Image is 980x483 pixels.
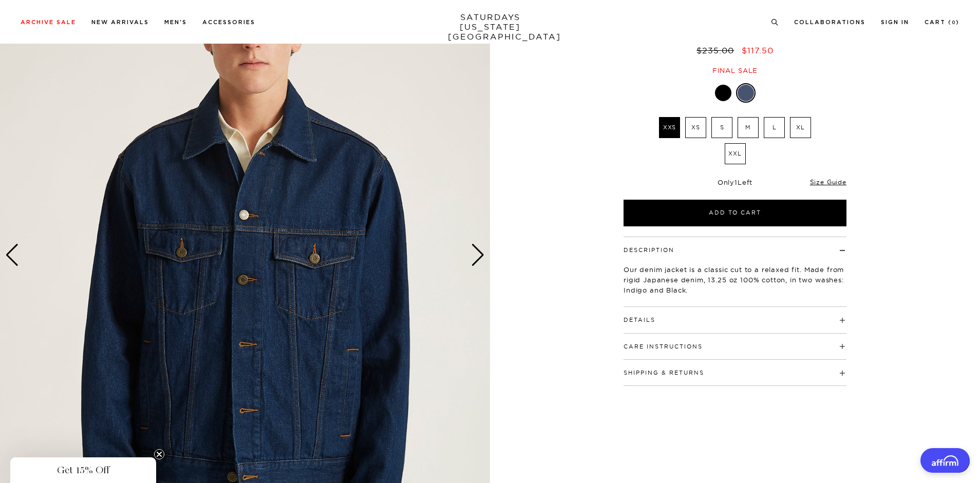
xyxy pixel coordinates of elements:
[154,449,164,459] button: Close teaser
[624,317,655,323] button: Details
[881,20,909,25] a: Sign In
[738,117,759,138] label: M
[471,244,485,266] div: Next slide
[624,178,846,187] div: Only Left
[764,117,785,138] label: L
[925,20,959,25] a: Cart (0)
[624,247,674,253] button: Description
[448,12,533,42] a: SATURDAYS[US_STATE][GEOGRAPHIC_DATA]
[810,178,846,186] a: Size Guide
[790,117,811,138] label: XL
[742,45,774,55] span: $117.50
[659,117,680,138] label: XXS
[734,178,738,186] span: 1
[794,20,865,25] a: Collaborations
[624,370,704,376] button: Shipping & Returns
[164,20,187,25] a: Men's
[952,21,956,25] small: 0
[57,464,109,476] span: Get 15% Off
[711,117,732,138] label: S
[202,20,255,25] a: Accessories
[624,264,846,295] p: Our denim jacket is a classic cut to a relaxed fit. Made from rigid Japanese denim, 13.25 oz 100%...
[725,143,746,164] label: XXL
[685,117,706,138] label: XS
[624,344,703,350] button: Care Instructions
[10,457,156,483] div: Get 15% OffClose teaser
[622,66,848,75] div: Final sale
[21,20,76,25] a: Archive Sale
[91,20,149,25] a: New Arrivals
[5,244,19,266] div: Previous slide
[696,45,738,55] del: $235.00
[624,200,846,226] button: Add to Cart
